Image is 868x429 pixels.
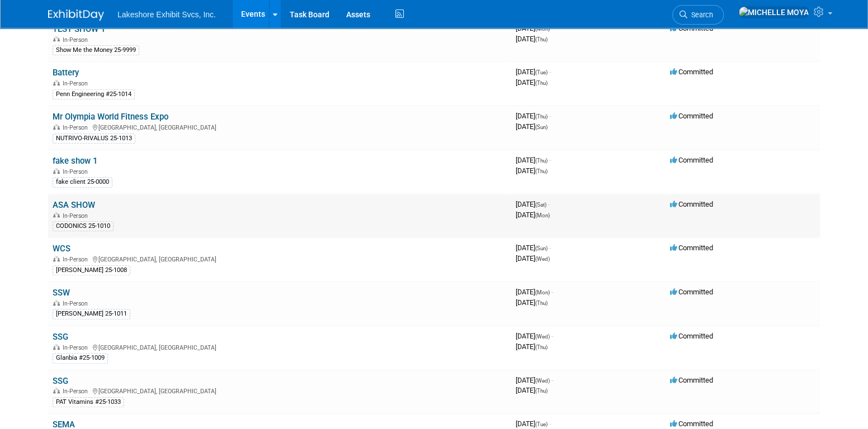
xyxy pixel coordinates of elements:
[53,254,507,263] div: [GEOGRAPHIC_DATA], [GEOGRAPHIC_DATA]
[516,386,548,394] span: [DATE]
[535,388,548,394] span: (Thu)
[670,420,713,428] span: Committed
[535,168,548,174] span: (Thu)
[53,288,70,298] a: SSW
[53,134,135,144] div: NUTRIVO-RIVALUS 25-1013
[549,420,551,428] span: -
[63,256,91,263] span: In-Person
[53,112,168,122] a: Mr Olympia World Fitness Expo
[516,420,551,428] span: [DATE]
[53,156,97,166] a: fake show 1
[53,376,68,386] a: SSG
[53,256,60,261] img: In-Person Event
[672,5,724,25] a: Search
[117,10,216,19] span: Lakeshore Exhibit Svcs, Inc.
[53,45,139,55] div: Show Me the Money 25-9999
[535,333,550,340] span: (Wed)
[516,342,548,351] span: [DATE]
[535,113,548,120] span: (Thu)
[535,26,550,32] span: (Mon)
[63,212,91,220] span: In-Person
[516,35,548,43] span: [DATE]
[549,68,551,76] span: -
[63,300,91,307] span: In-Person
[53,80,60,85] img: In-Person Event
[63,344,91,351] span: In-Person
[535,378,550,384] span: (Wed)
[53,265,130,275] div: [PERSON_NAME] 25-1008
[670,332,713,340] span: Committed
[516,211,550,219] span: [DATE]
[53,68,79,78] a: Battery
[535,344,548,350] span: (Thu)
[548,200,550,208] span: -
[516,288,553,296] span: [DATE]
[53,342,507,351] div: [GEOGRAPHIC_DATA], [GEOGRAPHIC_DATA]
[63,80,91,87] span: In-Person
[516,298,548,307] span: [DATE]
[535,158,548,164] span: (Thu)
[53,300,60,306] img: In-Person Event
[516,78,548,87] span: [DATE]
[63,388,91,395] span: In-Person
[670,24,713,32] span: Committed
[53,386,507,395] div: [GEOGRAPHIC_DATA], [GEOGRAPHIC_DATA]
[535,245,548,251] span: (Sun)
[535,36,548,42] span: (Thu)
[53,177,112,187] div: fake client 25-0000
[516,156,551,164] span: [DATE]
[535,124,548,130] span: (Sun)
[551,376,553,384] span: -
[516,112,551,120] span: [DATE]
[53,124,60,130] img: In-Person Event
[53,332,68,342] a: SSG
[63,168,91,175] span: In-Person
[670,200,713,208] span: Committed
[549,156,551,164] span: -
[53,309,130,319] div: [PERSON_NAME] 25-1011
[551,24,553,32] span: -
[549,112,551,120] span: -
[535,80,548,86] span: (Thu)
[670,112,713,120] span: Committed
[53,353,108,363] div: Glanbia #25-1009
[516,244,551,252] span: [DATE]
[516,122,548,131] span: [DATE]
[516,332,553,340] span: [DATE]
[53,24,105,34] a: TEST SHOW 1
[516,68,551,76] span: [DATE]
[516,24,553,32] span: [DATE]
[63,124,91,131] span: In-Person
[670,288,713,296] span: Committed
[670,68,713,76] span: Committed
[670,244,713,252] span: Committed
[516,166,548,175] span: [DATE]
[738,6,809,18] img: MICHELLE MOYA
[53,388,60,393] img: In-Person Event
[549,244,551,252] span: -
[516,200,550,208] span: [DATE]
[53,212,60,218] img: In-Person Event
[53,344,60,350] img: In-Person Event
[53,244,70,254] a: WCS
[535,69,548,75] span: (Tue)
[535,256,550,262] span: (Wed)
[516,254,550,263] span: [DATE]
[53,36,60,42] img: In-Person Event
[551,332,553,340] span: -
[670,376,713,384] span: Committed
[670,156,713,164] span: Committed
[535,289,550,295] span: (Mon)
[53,397,124,407] div: PAT Vitamins #25-1033
[48,9,104,21] img: ExhibitDay
[551,288,553,296] span: -
[516,376,553,384] span: [DATE]
[63,36,91,44] span: In-Person
[687,11,713,19] span: Search
[53,89,135,99] div: Penn Engineering #25-1014
[535,212,550,218] span: (Mon)
[53,122,507,131] div: [GEOGRAPHIC_DATA], [GEOGRAPHIC_DATA]
[535,421,548,427] span: (Tue)
[53,168,60,174] img: In-Person Event
[53,200,95,210] a: ASA SHOW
